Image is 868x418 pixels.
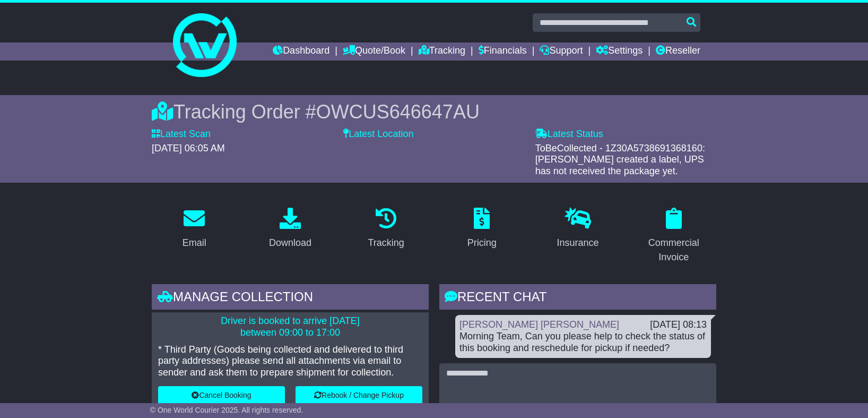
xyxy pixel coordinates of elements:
a: Commercial Invoice [631,204,716,268]
div: Pricing [467,236,497,250]
label: Latest Status [535,129,603,140]
label: Latest Scan [152,129,211,140]
a: [PERSON_NAME] [PERSON_NAME] [459,319,619,330]
div: Download [269,236,311,250]
a: Pricing [461,204,504,254]
button: Rebook / Change Pickup [296,386,422,405]
label: Latest Location [343,129,413,140]
div: Commercial Invoice [638,236,709,265]
span: ToBeCollected - 1Z30A5738691368160: [PERSON_NAME] created a label, UPS has not received the packa... [535,143,705,176]
a: Tracking [419,42,465,61]
a: Financials [479,42,527,61]
span: [DATE] 06:05 AM [152,143,225,153]
a: Email [176,204,213,254]
a: Quote/Book [343,42,405,61]
button: Cancel Booking [158,386,285,405]
a: Download [262,204,318,254]
a: Tracking [361,204,411,254]
div: [DATE] 08:13 [650,319,707,331]
div: Email [183,236,206,250]
div: Tracking [368,236,404,250]
div: RECENT CHAT [439,284,716,313]
a: Insurance [550,204,605,254]
div: Insurance [557,236,598,250]
div: Tracking Order # [152,100,716,123]
div: Manage collection [152,284,429,313]
span: OWCUS646647AU [316,101,480,123]
p: * Third Party (Goods being collected and delivered to third party addresses) please send all atta... [158,344,422,379]
a: Reseller [656,42,700,61]
div: Morning Team, Can you please help to check the status of this booking and reschedule for pickup i... [459,331,707,354]
p: Driver is booked to arrive [DATE] between 09:00 to 17:00 [158,315,422,338]
a: Support [540,42,583,61]
a: Settings [596,42,643,61]
span: © One World Courier 2025. All rights reserved. [150,406,303,414]
a: Dashboard [273,42,329,61]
